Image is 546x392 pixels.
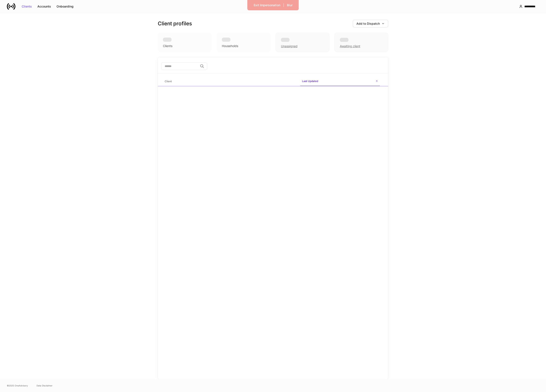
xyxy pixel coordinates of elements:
div: Clients [163,44,172,48]
div: Accounts [37,5,51,8]
div: Clients [22,5,32,8]
span: Client [163,77,297,86]
div: Onboarding [57,5,74,8]
button: Onboarding [54,3,76,10]
button: Blur [284,2,295,9]
button: Clients [19,3,35,10]
button: Accounts [35,3,54,10]
div: Exit Impersonation [254,4,280,7]
button: Add to Dispatch [353,20,388,27]
a: Data Disclaimer [37,384,52,387]
h3: Client profiles [158,20,192,27]
div: Awaiting client [340,44,360,48]
span: © 2025 OneAdvisory [7,384,28,387]
div: Households [222,44,238,48]
div: Add to Dispatch [356,22,385,25]
span: Last Updated [300,77,380,86]
button: Exit Impersonation [251,2,283,9]
div: Unassigned [276,33,329,52]
h6: Client [165,79,172,83]
div: Blur [287,4,293,7]
h6: Last Updated [302,79,318,83]
div: Unassigned [281,44,298,48]
div: Awaiting client [334,33,388,52]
